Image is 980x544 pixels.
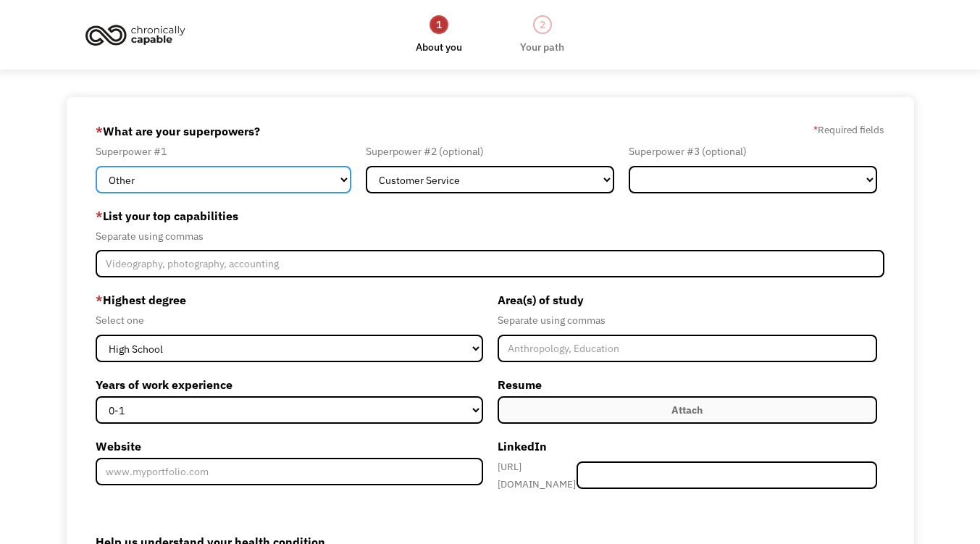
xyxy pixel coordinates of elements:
input: Anthropology, Education [498,335,877,362]
label: Highest degree [96,288,482,311]
div: Separate using commas [498,311,877,329]
div: Superpower #1 [96,143,351,160]
div: Separate using commas [96,227,884,245]
input: Videography, photography, accounting [96,250,884,277]
div: 2 [533,15,552,34]
div: [URL][DOMAIN_NAME] [498,458,577,493]
input: www.myportfolio.com [96,458,482,485]
div: About you [416,38,462,56]
a: 2Your path [520,14,564,56]
img: Chronically Capable logo [81,19,190,51]
label: Years of work experience [96,373,482,396]
label: Website [96,435,482,458]
label: List your top capabilities [96,204,884,227]
label: Attach [498,396,877,424]
div: Your path [520,38,564,56]
label: LinkedIn [498,435,877,458]
div: Superpower #2 (optional) [366,143,614,160]
label: Area(s) of study [498,288,877,311]
a: 1About you [416,14,462,56]
div: Superpower #3 (optional) [629,143,877,160]
div: 1 [430,15,448,34]
label: What are your superpowers? [96,120,260,143]
label: Resume [498,373,877,396]
label: Required fields [813,121,884,138]
div: Select one [96,311,482,329]
div: Attach [671,401,703,419]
